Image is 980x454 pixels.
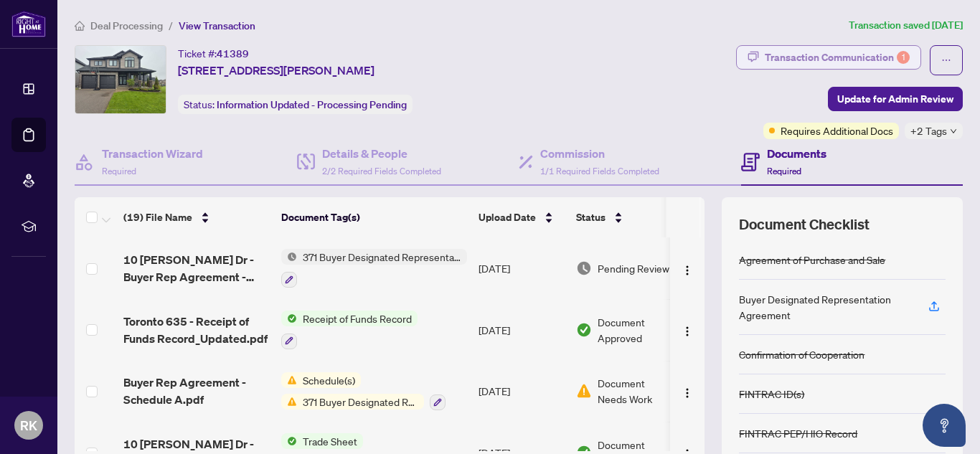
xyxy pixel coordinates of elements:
span: 10 [PERSON_NAME] Dr - Buyer Rep Agreement - Schedule A.pdf [123,251,270,285]
button: Status IconSchedule(s)Status Icon371 Buyer Designated Representation Agreement - Authority for Pu... [281,372,446,411]
div: 1 [897,51,910,64]
img: Status Icon [281,433,297,449]
span: Toronto 635 - Receipt of Funds Record_Updated.pdf [123,313,270,347]
img: Status Icon [281,372,297,388]
span: Schedule(s) [297,372,361,388]
button: Status IconReceipt of Funds Record [281,311,418,349]
h4: Transaction Wizard [102,145,203,162]
span: Status [576,209,606,225]
th: (19) File Name [118,197,275,237]
button: Update for Admin Review [828,87,963,111]
span: 2/2 Required Fields Completed [322,166,441,176]
li: / [169,17,173,34]
img: Logo [682,326,693,337]
button: Open asap [923,404,966,447]
article: Transaction saved [DATE] [849,17,963,34]
span: 371 Buyer Designated Representation Agreement - Authority for Purchase or Lease [297,394,424,410]
h4: Details & People [322,145,441,162]
td: [DATE] [473,361,570,422]
img: Status Icon [281,394,297,410]
img: logo [11,11,46,37]
img: IMG-X12173532_1.jpg [75,46,166,113]
span: Document Approved [598,314,687,346]
span: Pending Review [598,260,669,276]
td: [DATE] [473,299,570,361]
span: Update for Admin Review [837,88,953,110]
span: Required [767,166,801,176]
img: Logo [682,265,693,276]
div: Ticket #: [178,45,249,62]
img: Logo [682,387,693,399]
span: Upload Date [479,209,536,225]
span: home [75,21,85,31]
span: Information Updated - Processing Pending [217,98,407,111]
th: Upload Date [473,197,570,237]
button: Status Icon371 Buyer Designated Representation Agreement - Authority for Purchase or Lease [281,249,467,288]
img: Status Icon [281,249,297,265]
img: Document Status [576,260,592,276]
span: 1/1 Required Fields Completed [540,166,659,176]
td: [DATE] [473,237,570,299]
span: Document Checklist [739,214,870,235]
img: Document Status [576,383,592,399]
span: RK [20,415,37,435]
h4: Commission [540,145,659,162]
span: Requires Additional Docs [781,123,893,138]
div: FINTRAC PEP/HIO Record [739,425,857,441]
div: Agreement of Purchase and Sale [739,252,885,268]
span: +2 Tags [910,123,947,139]
span: 371 Buyer Designated Representation Agreement - Authority for Purchase or Lease [297,249,467,265]
span: 41389 [217,47,249,60]
div: Confirmation of Cooperation [739,346,864,362]
span: View Transaction [179,19,255,32]
div: Buyer Designated Representation Agreement [739,291,911,323]
div: Status: [178,95,413,114]
h4: Documents [767,145,826,162]
img: Status Icon [281,311,297,326]
th: Status [570,197,692,237]
span: [STREET_ADDRESS][PERSON_NAME] [178,62,374,79]
span: (19) File Name [123,209,192,225]
button: Logo [676,257,699,280]
span: Buyer Rep Agreement - Schedule A.pdf [123,374,270,408]
button: Transaction Communication1 [736,45,921,70]
img: Document Status [576,322,592,338]
button: Logo [676,379,699,402]
span: Required [102,166,136,176]
th: Document Tag(s) [275,197,473,237]
span: Deal Processing [90,19,163,32]
div: FINTRAC ID(s) [739,386,804,402]
button: Logo [676,318,699,341]
div: Transaction Communication [765,46,910,69]
span: Trade Sheet [297,433,363,449]
span: down [950,128,957,135]
span: Document Needs Work [598,375,672,407]
span: ellipsis [941,55,951,65]
span: Receipt of Funds Record [297,311,418,326]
